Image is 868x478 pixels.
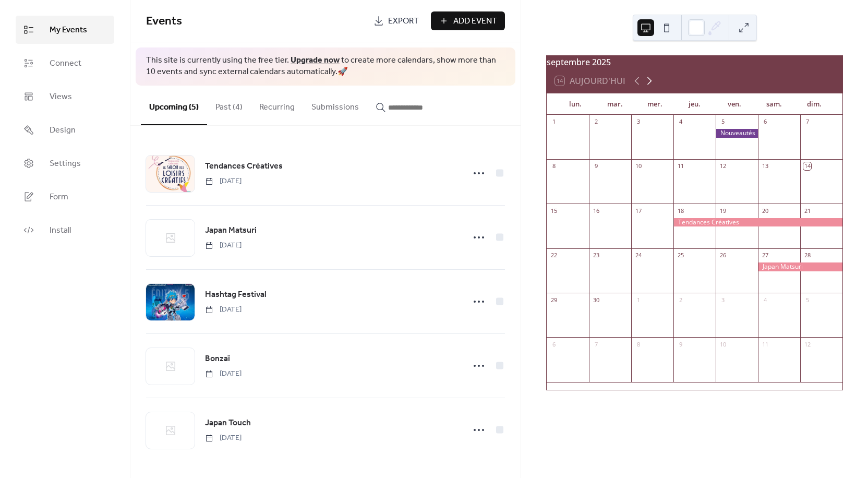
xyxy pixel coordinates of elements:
[634,252,642,259] div: 24
[205,224,257,237] a: Japan Matsuri
[16,49,114,77] a: Connect
[146,55,505,78] span: This site is currently using the free tier. to create more calendars, show more than 10 events an...
[50,57,81,70] span: Connect
[50,24,87,37] span: My Events
[555,94,595,115] div: lun.
[205,368,242,379] span: [DATE]
[207,86,251,124] button: Past (4)
[719,296,727,304] div: 3
[592,118,600,126] div: 2
[634,296,642,304] div: 1
[592,252,600,259] div: 23
[205,352,230,366] a: Bonzaï
[592,340,600,348] div: 7
[547,56,842,68] div: septembre 2025
[634,118,642,126] div: 3
[761,207,769,214] div: 20
[673,218,842,227] div: Tendances Créatives
[803,162,811,170] div: 14
[205,160,283,173] a: Tendances Créatives
[205,224,257,237] span: Japan Matsuri
[50,224,71,237] span: Install
[550,118,558,126] div: 1
[758,262,842,271] div: Japan Matsuri
[719,340,727,348] div: 10
[388,15,419,28] span: Export
[677,340,684,348] div: 9
[677,118,684,126] div: 4
[50,124,76,137] span: Design
[675,94,715,115] div: jeu.
[16,183,114,211] a: Form
[592,207,600,214] div: 16
[719,207,727,214] div: 19
[146,10,182,33] span: Events
[719,118,727,126] div: 5
[366,11,427,30] a: Export
[634,162,642,170] div: 10
[205,240,242,251] span: [DATE]
[453,15,497,28] span: Add Event
[550,296,558,304] div: 29
[205,417,251,429] span: Japan Touch
[550,207,558,214] div: 15
[803,296,811,304] div: 5
[592,296,600,304] div: 30
[592,162,600,170] div: 9
[761,252,769,259] div: 27
[677,207,684,214] div: 18
[16,149,114,177] a: Settings
[761,340,769,348] div: 11
[303,86,367,124] button: Submissions
[16,116,114,144] a: Design
[634,340,642,348] div: 8
[205,433,242,444] span: [DATE]
[50,191,68,204] span: Form
[677,296,684,304] div: 2
[550,340,558,348] div: 6
[719,162,727,170] div: 12
[205,289,267,301] span: Hashtag Festival
[141,86,207,125] button: Upcoming (5)
[291,52,340,68] a: Upgrade now
[635,94,674,115] div: mer.
[719,252,727,259] div: 26
[595,94,635,115] div: mar.
[205,353,230,365] span: Bonzaï
[205,288,267,302] a: Hashtag Festival
[761,118,769,126] div: 6
[716,129,758,138] div: Nouveautés
[205,304,242,315] span: [DATE]
[205,176,242,187] span: [DATE]
[205,416,251,430] a: Japan Touch
[803,118,811,126] div: 7
[16,82,114,111] a: Views
[50,91,72,103] span: Views
[761,296,769,304] div: 4
[794,94,834,115] div: dim.
[803,340,811,348] div: 12
[50,158,81,170] span: Settings
[550,252,558,259] div: 22
[761,162,769,170] div: 13
[16,216,114,244] a: Install
[754,94,794,115] div: sam.
[677,252,684,259] div: 25
[715,94,754,115] div: ven.
[803,207,811,214] div: 21
[251,86,303,124] button: Recurring
[803,252,811,259] div: 28
[205,160,283,173] span: Tendances Créatives
[16,16,114,44] a: My Events
[634,207,642,214] div: 17
[677,162,684,170] div: 11
[550,162,558,170] div: 8
[431,11,505,30] button: Add Event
